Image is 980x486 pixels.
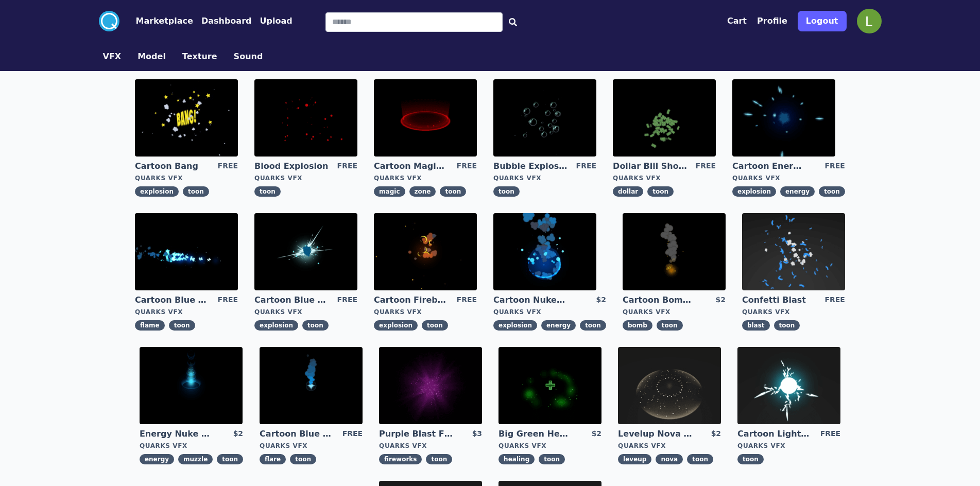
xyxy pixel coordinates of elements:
a: Cartoon Fireball Explosion [374,294,448,306]
a: Cartoon Blue Flare [260,428,334,440]
span: healing [498,454,535,464]
span: toon [217,454,243,464]
img: imgAlt [254,79,357,157]
span: fireworks [379,454,422,464]
a: Bubble Explosion [493,161,568,172]
span: explosion [493,320,537,331]
a: Purple Blast Fireworks [379,428,453,440]
a: Cartoon Energy Explosion [732,161,806,172]
div: $2 [233,428,243,440]
button: Profile [757,15,787,27]
button: Logout [798,11,847,31]
a: Dashboard [193,15,252,27]
a: Dollar Bill Shower [613,161,687,172]
div: FREE [457,161,477,172]
button: Texture [182,50,217,63]
button: Model [137,50,166,63]
div: $2 [592,428,601,440]
span: explosion [135,186,179,197]
img: imgAlt [732,79,835,157]
a: Blood Explosion [254,161,329,172]
input: Search [325,12,503,32]
a: Logout [798,7,847,36]
span: toon [737,454,764,464]
span: toon [493,186,520,197]
span: flare [260,454,286,464]
div: FREE [696,161,716,172]
span: energy [140,454,174,464]
span: toon [169,320,195,331]
button: Sound [234,50,263,63]
a: Cartoon Bomb Fuse [623,294,697,306]
a: Cartoon Blue Flamethrower [135,294,209,306]
img: imgAlt [135,79,238,157]
button: Marketplace [136,15,193,27]
div: Quarks VFX [135,308,238,316]
div: $3 [472,428,482,440]
a: Levelup Nova Effect [618,428,692,440]
div: FREE [457,294,477,306]
a: Cartoon Magic Zone [374,161,448,172]
span: toon [539,454,565,464]
div: $2 [711,428,721,440]
img: imgAlt [493,213,596,290]
span: toon [774,320,800,331]
div: Quarks VFX [742,308,845,316]
button: Dashboard [201,15,252,27]
span: toon [580,320,606,331]
img: imgAlt [140,347,243,424]
a: Marketplace [119,15,193,27]
span: magic [374,186,405,197]
img: imgAlt [618,347,721,424]
span: nova [656,454,683,464]
a: Model [129,50,174,63]
img: imgAlt [493,79,596,157]
img: imgAlt [498,347,601,424]
span: energy [541,320,576,331]
img: imgAlt [135,213,238,290]
div: Quarks VFX [618,442,721,450]
a: Cartoon Nuke Energy Explosion [493,294,568,306]
span: toon [254,186,281,197]
div: FREE [820,428,840,440]
div: Quarks VFX [493,174,596,182]
a: Confetti Blast [742,294,816,306]
a: Sound [226,50,271,63]
div: Quarks VFX [374,174,477,182]
div: Quarks VFX [732,174,845,182]
img: imgAlt [742,213,845,290]
img: imgAlt [374,213,477,290]
img: imgAlt [613,79,716,157]
button: Upload [260,15,292,27]
img: imgAlt [260,347,363,424]
div: Quarks VFX [493,308,606,316]
a: Big Green Healing Effect [498,428,573,440]
span: toon [819,186,845,197]
img: profile [857,9,882,33]
button: VFX [103,50,122,63]
a: VFX [95,50,130,63]
div: FREE [337,294,357,306]
div: Quarks VFX [737,442,840,450]
a: Energy Nuke Muzzle Flash [140,428,214,440]
img: imgAlt [623,213,726,290]
div: FREE [342,428,363,440]
span: explosion [732,186,776,197]
span: toon [440,186,466,197]
div: Quarks VFX [379,442,482,450]
span: leveup [618,454,651,464]
span: toon [302,320,329,331]
div: FREE [218,294,238,306]
div: $2 [715,294,725,306]
span: toon [290,454,316,464]
img: imgAlt [737,347,840,424]
span: toon [183,186,209,197]
span: explosion [374,320,418,331]
div: Quarks VFX [374,308,477,316]
img: imgAlt [254,213,357,290]
img: imgAlt [379,347,482,424]
span: toon [657,320,683,331]
div: FREE [824,161,845,172]
span: toon [426,454,452,464]
span: blast [742,320,770,331]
